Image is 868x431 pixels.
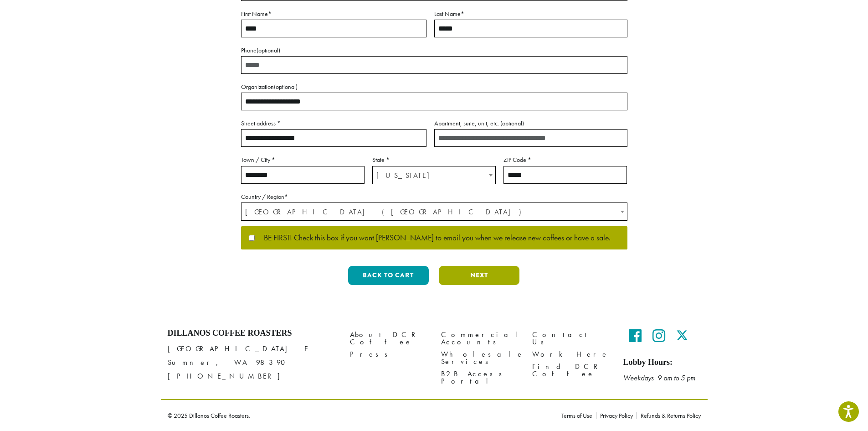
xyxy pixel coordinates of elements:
h5: Lobby Hours: [623,358,701,368]
a: Find DCR Coffee [532,361,610,380]
label: Organization [241,81,627,93]
p: © 2025 Dillanos Coffee Roasters. [168,412,548,419]
span: Michigan [373,166,495,184]
span: Country / Region [241,203,627,221]
span: State [372,166,496,184]
a: Commercial Accounts [441,328,519,348]
a: About DCR Coffee [350,328,427,348]
a: Work Here [532,348,610,361]
a: Contact Us [532,328,610,348]
button: Next [439,266,519,285]
a: Press [350,348,427,361]
label: ZIP Code [503,154,627,166]
a: B2B Access Portal [441,368,519,388]
a: Refunds & Returns Policy [637,412,701,419]
h4: Dillanos Coffee Roasters [168,328,336,338]
label: Town / City [241,154,365,166]
em: Weekdays 9 am to 5 pm [623,373,695,383]
label: State [372,154,496,166]
label: Last Name [434,8,627,20]
a: Privacy Policy [596,412,637,419]
span: (optional) [500,119,524,127]
label: Street address [241,118,426,129]
a: Terms of Use [561,412,596,419]
span: United States (US) [241,203,627,221]
p: [GEOGRAPHIC_DATA] E Sumner, WA 98390 [PHONE_NUMBER] [168,342,336,383]
label: Apartment, suite, unit, etc. [434,118,627,129]
label: First Name [241,8,426,20]
span: (optional) [257,46,280,54]
a: Wholesale Services [441,348,519,368]
input: BE FIRST! Check this box if you want [PERSON_NAME] to email you when we release new coffees or ha... [249,235,255,241]
span: (optional) [274,83,298,91]
span: BE FIRST! Check this box if you want [PERSON_NAME] to email you when we release new coffees or ha... [255,234,611,242]
button: Back to cart [348,266,429,285]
